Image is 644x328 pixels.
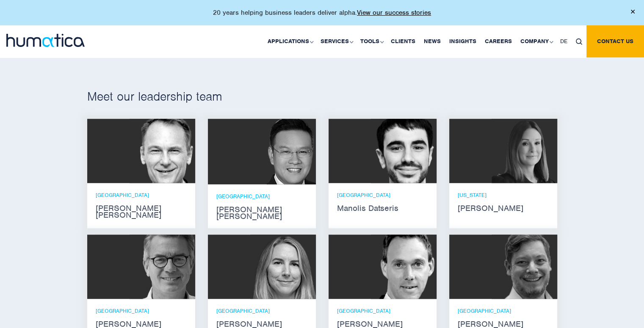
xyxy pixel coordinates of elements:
a: Contact us [586,25,644,57]
a: Company [516,25,556,57]
img: Jen Jee Chan [244,119,316,184]
strong: [PERSON_NAME] [458,205,549,212]
a: Clients [387,25,420,57]
strong: [PERSON_NAME] [337,321,428,328]
span: DE [560,38,567,45]
strong: [PERSON_NAME] [96,321,187,328]
strong: Manolis Datseris [337,205,428,212]
p: [GEOGRAPHIC_DATA] [458,307,549,314]
p: 20 years helping business leaders deliver alpha. [213,8,431,17]
p: [GEOGRAPHIC_DATA] [96,307,187,314]
p: [GEOGRAPHIC_DATA] [337,307,428,314]
p: [GEOGRAPHIC_DATA] [216,307,307,314]
strong: [PERSON_NAME] [PERSON_NAME] [96,205,187,219]
img: logo [6,34,85,47]
p: [GEOGRAPHIC_DATA] [337,191,428,199]
a: DE [556,25,572,57]
a: Services [316,25,356,57]
p: [GEOGRAPHIC_DATA] [96,191,187,199]
img: Andreas Knobloch [371,235,437,299]
p: [GEOGRAPHIC_DATA] [216,193,307,200]
strong: [PERSON_NAME] [PERSON_NAME] [216,206,307,220]
a: Tools [356,25,387,57]
img: Melissa Mounce [492,119,557,183]
a: Insights [445,25,481,57]
strong: [PERSON_NAME] [458,321,549,328]
strong: [PERSON_NAME] [216,321,307,328]
img: Manolis Datseris [371,119,437,183]
h2: Meet our leadership team [87,89,557,104]
img: search_icon [576,38,582,45]
img: Zoë Fox [250,235,316,299]
a: Applications [263,25,316,57]
img: Claudio Limacher [492,235,557,299]
a: Careers [481,25,516,57]
a: News [420,25,445,57]
img: Jan Löning [130,235,195,299]
p: [US_STATE] [458,191,549,199]
img: Andros Payne [130,119,195,183]
a: View our success stories [357,8,431,17]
